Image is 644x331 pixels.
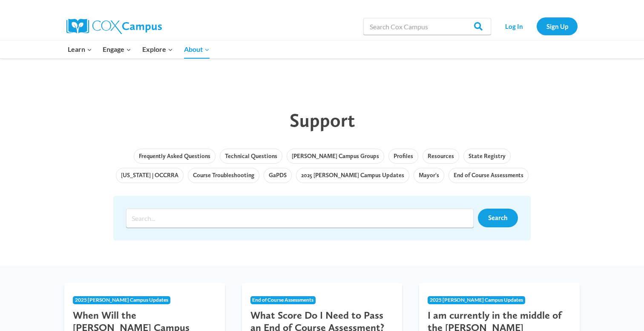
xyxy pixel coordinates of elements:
[290,109,355,131] span: Support
[142,44,173,55] span: Explore
[134,149,216,164] a: Frequently Asked Questions
[414,168,444,183] a: Mayor's
[448,168,529,183] a: End of Course Assessments
[126,209,474,228] input: Search input
[537,17,578,35] a: Sign Up
[388,149,418,164] a: Profiles
[62,40,215,58] nav: Primary Navigation
[488,214,508,222] span: Search
[264,168,292,183] a: GaPDS
[68,44,92,55] span: Learn
[495,17,532,35] a: Log In
[430,297,523,303] span: 2025 [PERSON_NAME] Campus Updates
[75,297,168,303] span: 2025 [PERSON_NAME] Campus Updates
[463,149,511,164] a: State Registry
[220,149,282,164] a: Technical Questions
[126,209,478,228] form: Search form
[423,149,459,164] a: Resources
[184,44,210,55] span: About
[478,209,518,227] a: Search
[188,168,259,183] a: Course Troubleshooting
[103,44,131,55] span: Engage
[252,297,313,303] span: End of Course Assessments
[287,149,384,164] a: [PERSON_NAME] Campus Groups
[296,168,409,183] a: 2025 [PERSON_NAME] Campus Updates
[363,18,491,35] input: Search Cox Campus
[66,19,162,34] img: Cox Campus
[116,168,184,183] a: [US_STATE] | OCCRRA
[495,17,578,35] nav: Secondary Navigation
